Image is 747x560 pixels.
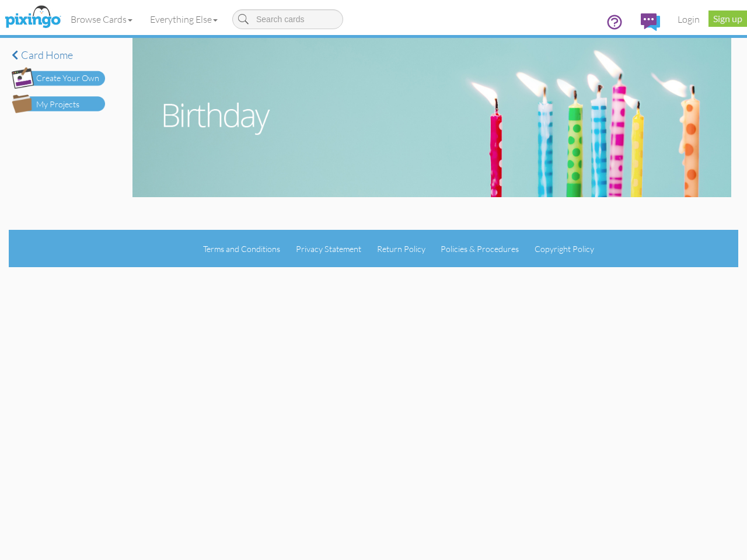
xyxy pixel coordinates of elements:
a: Return Policy [377,244,425,254]
a: Login [669,5,708,34]
img: pixingo logo [2,3,64,32]
div: My Projects [36,99,79,111]
img: birthday.jpg [132,38,731,197]
a: Terms and Conditions [203,244,280,254]
a: Policies & Procedures [441,244,519,254]
div: Create Your Own [36,72,99,85]
input: Search cards [232,9,343,29]
a: Everything Else [141,5,226,34]
a: Card home [12,50,105,61]
a: Privacy Statement [296,244,361,254]
a: Copyright Policy [535,244,594,254]
img: my-projects-button.png [12,94,105,113]
a: Sign up [708,10,747,27]
a: Browse Cards [62,5,141,34]
img: create-own-button.png [12,67,105,89]
img: comments.svg [641,13,660,31]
